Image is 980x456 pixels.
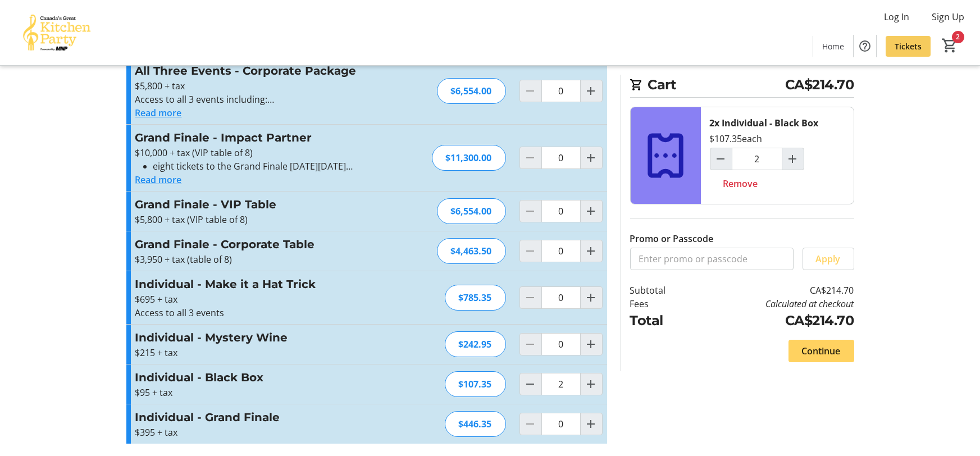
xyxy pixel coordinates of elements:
h3: Grand Finale - VIP Table [135,196,381,213]
h3: Individual - Grand Finale [135,409,381,426]
a: Home [813,36,853,57]
td: Subtotal [630,284,695,297]
div: $6,554.00 [437,198,506,224]
span: Tickets [895,40,922,52]
span: Remove [723,177,758,190]
div: $107.35 [445,371,506,397]
h3: Individual - Make it a Hat Trick [135,276,381,293]
button: Sign Up [923,8,973,26]
h3: Grand Finale - Impact Partner [135,129,381,146]
td: CA$214.70 [695,311,854,331]
button: Log In [875,8,918,26]
div: $446.35 [445,411,506,437]
button: Increment by one [581,287,602,308]
input: Individual - Make it a Hat Trick Quantity [541,286,581,309]
p: Access to all 3 events [135,306,381,320]
h3: Grand Finale - Corporate Table [135,236,381,253]
li: eight tickets to the Grand Finale [DATE][DATE] (evening) [153,159,381,173]
button: Increment by one [581,334,602,355]
div: $107.35 each [710,132,763,145]
span: Continue [802,344,841,358]
input: Individual - Black Box Quantity [732,148,782,170]
p: $215 + tax [135,346,381,359]
label: Promo or Passcode [630,232,714,245]
h3: Individual - Mystery Wine [135,329,381,346]
span: Log In [884,10,909,24]
input: Enter promo or passcode [630,248,794,270]
input: Individual - Grand Finale Quantity [541,413,581,435]
button: Increment by one [581,200,602,222]
button: Decrement by one [710,148,732,170]
button: Increment by one [581,80,602,102]
p: $95 + tax [135,386,381,399]
span: CA$214.70 [785,75,854,95]
button: Increment by one [581,147,602,168]
button: Increment by one [581,373,602,395]
p: $695 + tax [135,293,381,306]
div: $11,300.00 [432,145,506,171]
span: Sign Up [932,10,964,24]
div: $4,463.50 [437,238,506,264]
h3: All Three Events - Corporate Package [135,62,381,79]
div: $6,554.00 [437,78,506,104]
p: $395 + tax [135,426,381,439]
div: 2x Individual - Black Box [710,116,819,130]
button: Decrement by one [520,373,541,395]
p: Access to all 3 events including: [135,93,381,106]
a: Tickets [886,36,931,57]
div: $242.95 [445,331,506,357]
input: Grand Finale - VIP Table Quantity [541,200,581,222]
button: Continue [788,340,854,362]
p: $3,950 + tax (table of 8) [135,253,381,266]
button: Increment by one [782,148,804,170]
h3: Individual - Black Box [135,369,381,386]
button: Cart [940,35,960,56]
p: $5,800 + tax [135,79,381,93]
span: Home [822,40,844,52]
button: Remove [710,172,772,195]
span: Apply [816,252,841,266]
button: Read more [135,106,182,120]
td: Calculated at checkout [695,297,854,311]
button: Increment by one [581,413,602,435]
h2: Cart [630,75,854,98]
img: Canada’s Great Kitchen Party's Logo [7,4,107,61]
p: $5,800 + tax (VIP table of 8) [135,213,381,226]
td: Total [630,311,695,331]
input: Grand Finale - Impact Partner Quantity [541,147,581,169]
button: Increment by one [581,240,602,262]
input: Individual - Mystery Wine Quantity [541,333,581,355]
input: Grand Finale - Corporate Table Quantity [541,240,581,262]
button: Help [854,35,876,57]
button: Apply [803,248,854,270]
button: Read more [135,173,182,186]
input: Individual - Black Box Quantity [541,373,581,395]
input: All Three Events - Corporate Package Quantity [541,80,581,102]
td: Fees [630,297,695,311]
td: CA$214.70 [695,284,854,297]
p: $10,000 + tax (VIP table of 8) [135,146,381,159]
div: $785.35 [445,285,506,311]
